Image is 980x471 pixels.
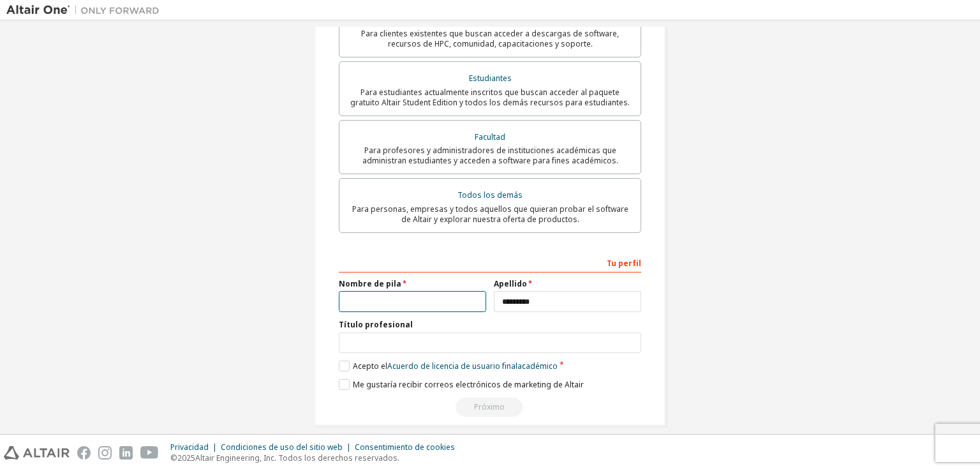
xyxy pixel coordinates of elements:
[339,398,641,417] div: Lea y acepte el EULA para continuar
[353,379,584,390] font: Me gustaría recibir correos electrónicos de marketing de Altair
[361,28,619,49] font: Para clientes existentes que buscan acceder a descargas de software, recursos de HPC, comunidad, ...
[339,319,413,330] font: Título profesional
[350,87,630,108] font: Para estudiantes actualmente inscritos que buscan acceder al paquete gratuito Altair Student Edit...
[352,204,628,225] font: Para personas, empresas y todos aquellos que quieran probar el software de Altair y explorar nues...
[119,446,133,460] img: linkedin.svg
[140,446,159,460] img: youtube.svg
[339,278,401,289] font: Nombre de pila
[353,361,387,371] font: Acepto el
[4,446,70,460] img: altair_logo.svg
[98,446,112,460] img: instagram.svg
[517,361,558,371] font: académico
[177,452,195,463] font: 2025
[170,442,209,452] font: Privacidad
[6,4,166,17] img: Altair Uno
[77,446,91,460] img: facebook.svg
[457,190,523,200] font: Todos los demás
[362,145,618,166] font: Para profesores y administradores de instituciones académicas que administran estudiantes y acced...
[195,452,399,463] font: Altair Engineering, Inc. Todos los derechos reservados.
[355,442,455,452] font: Consentimiento de cookies
[469,73,512,84] font: Estudiantes
[494,278,527,289] font: Apellido
[387,361,517,371] font: Acuerdo de licencia de usuario final
[607,258,641,269] font: Tu perfil
[170,452,177,463] font: ©
[475,131,505,142] font: Facultad
[221,442,343,452] font: Condiciones de uso del sitio web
